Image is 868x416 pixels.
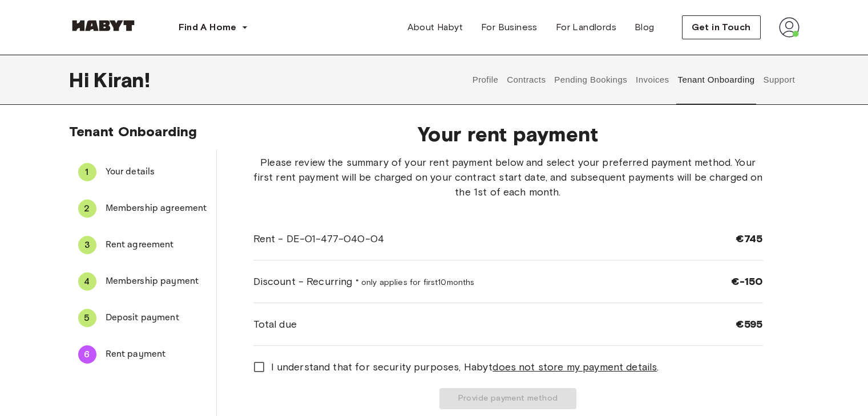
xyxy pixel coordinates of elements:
[407,21,463,34] span: About Habyt
[69,304,216,332] div: 5Deposit payment
[69,268,216,295] div: 4Membership payment
[547,16,625,39] a: For Landlords
[69,341,216,368] div: 6Rent payment
[253,231,384,246] span: Rent - DE-01-477-040-04
[736,317,763,331] span: €595
[556,21,616,34] span: For Landlords
[169,16,257,39] button: Find A Home
[468,55,799,105] div: user profile tabs
[106,275,207,288] span: Membership payment
[69,231,216,259] div: 3Rent agreement
[78,199,96,218] div: 2
[762,55,797,105] button: Support
[106,348,207,361] span: Rent payment
[69,123,197,140] span: Tenant Onboarding
[625,16,664,39] a: Blog
[78,236,96,254] div: 3
[253,122,763,146] span: Your rent payment
[69,195,216,222] div: 2Membership agreement
[78,163,96,181] div: 1
[682,15,761,39] button: Get in Touch
[69,68,94,92] span: Hi
[179,21,237,34] span: Find A Home
[253,274,475,289] span: Discount - Recurring
[271,360,659,374] span: I understand that for security purposes, Habyt .
[472,16,547,39] a: For Business
[635,21,655,34] span: Blog
[736,232,763,246] span: €745
[731,275,763,288] span: €-150
[779,17,800,38] img: avatar
[553,55,629,105] button: Pending Bookings
[106,311,207,325] span: Deposit payment
[94,68,150,92] span: Kiran !
[506,55,547,105] button: Contracts
[106,238,207,252] span: Rent agreement
[253,317,297,332] span: Total due
[78,272,96,291] div: 4
[106,202,207,215] span: Membership agreement
[69,20,138,31] img: Habyt
[78,309,96,327] div: 5
[471,55,500,105] button: Profile
[692,21,751,34] span: Get in Touch
[492,361,657,373] u: does not store my payment details
[356,278,475,287] span: * only applies for first 10 months
[69,158,216,186] div: 1Your details
[106,165,207,179] span: Your details
[398,16,472,39] a: About Habyt
[481,21,538,34] span: For Business
[253,155,763,199] span: Please review the summary of your rent payment below and select your preferred payment method. Yo...
[635,55,671,105] button: Invoices
[676,55,756,105] button: Tenant Onboarding
[78,345,96,364] div: 6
